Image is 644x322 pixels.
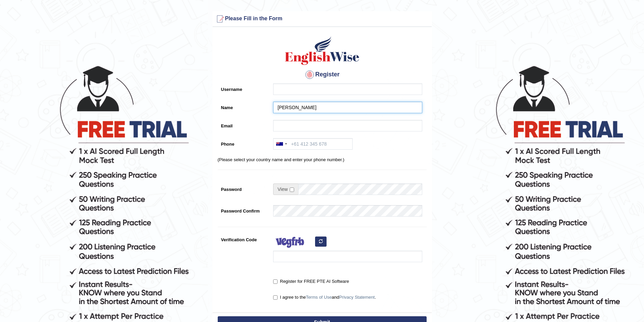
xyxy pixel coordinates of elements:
[290,188,294,192] input: Show/Hide Password
[214,14,430,24] h3: Please Fill in the Form
[306,295,332,300] a: Terms of Use
[284,35,361,66] img: Logo of English Wise create a new account for intelligent practice with AI
[273,279,278,284] input: Register for FREE PTE AI Software
[273,295,278,300] input: I agree to theTerms of UseandPrivacy Statement.
[218,83,270,93] label: Username
[339,295,375,300] a: Privacy Statement
[218,234,270,243] label: Verification Code
[273,138,353,150] input: +61 412 345 678
[218,120,270,129] label: Email
[218,102,270,111] label: Name
[218,183,270,193] label: Password
[273,139,289,149] div: Australia: +61
[218,138,270,147] label: Phone
[218,156,427,163] p: (Please select your country name and enter your phone number.)
[273,278,349,285] label: Register for FREE PTE AI Software
[218,205,270,214] label: Password Confirm
[218,69,427,80] h4: Register
[273,294,376,301] label: I agree to the and .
